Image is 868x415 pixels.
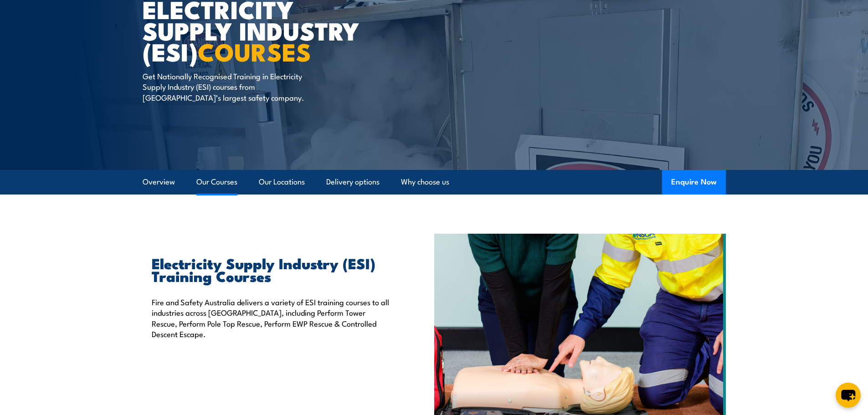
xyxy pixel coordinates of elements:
[259,170,305,194] a: Our Locations
[152,297,392,339] p: Fire and Safety Australia delivers a variety of ESI training courses to all industries across [GE...
[143,71,309,102] p: Get Nationally Recognised Training in Electricity Supply Industry (ESI) courses from [GEOGRAPHIC_...
[401,170,449,194] a: Why choose us
[326,170,380,194] a: Delivery options
[152,256,392,282] h2: Electricity Supply Industry (ESI) Training Courses
[836,383,861,408] button: chat-button
[143,170,175,194] a: Overview
[198,32,311,70] strong: COURSES
[196,170,237,194] a: Our Courses
[662,170,726,195] button: Enquire Now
